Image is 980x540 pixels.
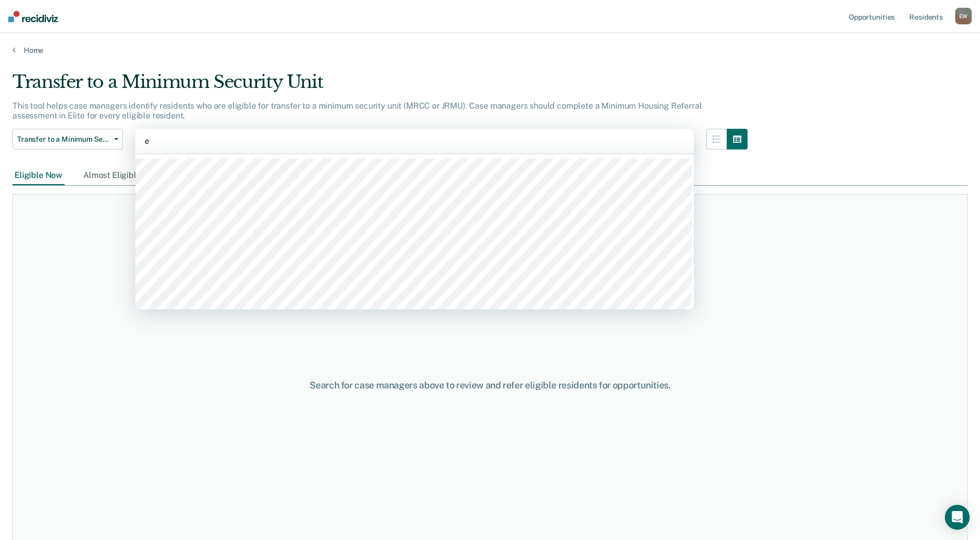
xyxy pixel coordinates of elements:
p: This tool helps case managers identify residents who are eligible for transfer to a minimum secur... [12,101,702,121]
a: Home [12,46,968,55]
div: E W [955,8,972,24]
div: Search for case managers above to review and refer eligible residents for opportunities. [252,380,729,391]
div: Eligible Now [12,166,65,185]
div: Open Intercom Messenger [945,505,970,530]
img: Recidiviz [8,11,58,22]
div: Almost Eligible [81,166,143,185]
button: EW [955,8,972,24]
div: Transfer to a Minimum Security Unit [12,71,748,101]
button: Transfer to a Minimum Security Unit [12,129,123,149]
span: Transfer to a Minimum Security Unit [17,135,110,144]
